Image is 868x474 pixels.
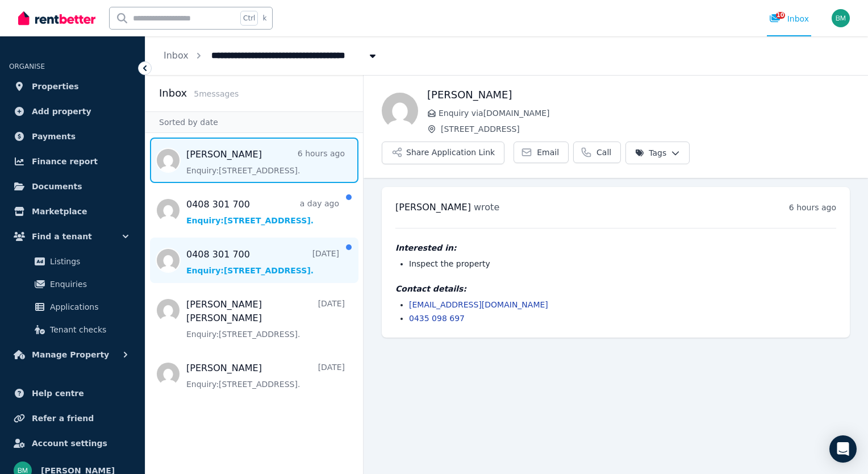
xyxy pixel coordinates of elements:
[50,300,127,314] span: Applications
[14,273,131,296] a: Enquiries
[537,147,559,158] span: Email
[32,155,98,168] span: Finance report
[186,361,345,390] a: [PERSON_NAME][DATE]Enquiry:[STREET_ADDRESS].
[427,87,850,103] h1: [PERSON_NAME]
[395,202,471,213] span: [PERSON_NAME]
[441,123,850,135] span: [STREET_ADDRESS]
[32,80,79,93] span: Properties
[50,323,127,336] span: Tenant checks
[832,9,850,27] img: Brendan Meng
[32,348,109,361] span: Manage Property
[409,314,465,323] a: 0435 098 697
[159,85,187,101] h2: Inbox
[9,175,136,198] a: Documents
[50,277,127,291] span: Enquiries
[635,147,666,159] span: Tags
[240,11,258,26] span: Ctrl
[18,10,95,27] img: RentBetter
[9,125,136,148] a: Payments
[32,411,94,425] span: Refer a friend
[395,242,836,253] h4: Interested in:
[382,93,418,129] img: Wenlong Yang
[9,432,136,455] a: Account settings
[9,225,136,248] button: Find a tenant
[395,283,836,294] h4: Contact details:
[9,63,45,70] span: ORGANISE
[474,202,499,213] span: wrote
[50,255,127,268] span: Listings
[9,200,136,223] a: Marketplace
[186,198,339,226] a: 0408 301 700a day agoEnquiry:[STREET_ADDRESS].
[32,180,82,193] span: Documents
[382,142,504,164] button: Share Application Link
[9,382,136,405] a: Help centre
[186,148,345,176] a: [PERSON_NAME]6 hours agoEnquiry:[STREET_ADDRESS].
[145,111,363,133] div: Sorted by date
[32,130,76,143] span: Payments
[409,300,548,309] a: [EMAIL_ADDRESS][DOMAIN_NAME]
[789,203,836,212] time: 6 hours ago
[14,296,131,318] a: Applications
[439,107,850,119] span: Enquiry via [DOMAIN_NAME]
[625,142,690,164] button: Tags
[514,142,569,163] a: Email
[14,250,131,273] a: Listings
[776,12,785,19] span: 10
[9,150,136,173] a: Finance report
[186,298,345,340] a: [PERSON_NAME] [PERSON_NAME][DATE]Enquiry:[STREET_ADDRESS].
[262,14,266,23] span: k
[145,36,397,75] nav: Breadcrumb
[9,343,136,366] button: Manage Property
[769,13,809,24] div: Inbox
[829,435,857,463] div: Open Intercom Messenger
[573,142,621,163] a: Call
[186,248,339,276] a: 0408 301 700[DATE]Enquiry:[STREET_ADDRESS].
[596,147,611,158] span: Call
[14,318,131,341] a: Tenant checks
[145,133,363,401] nav: Message list
[32,230,92,243] span: Find a tenant
[32,386,84,400] span: Help centre
[9,75,136,98] a: Properties
[32,436,107,450] span: Account settings
[32,205,87,218] span: Marketplace
[194,89,239,98] span: 5 message s
[9,100,136,123] a: Add property
[409,258,836,269] li: Inspect the property
[164,50,189,61] a: Inbox
[32,105,91,118] span: Add property
[9,407,136,430] a: Refer a friend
